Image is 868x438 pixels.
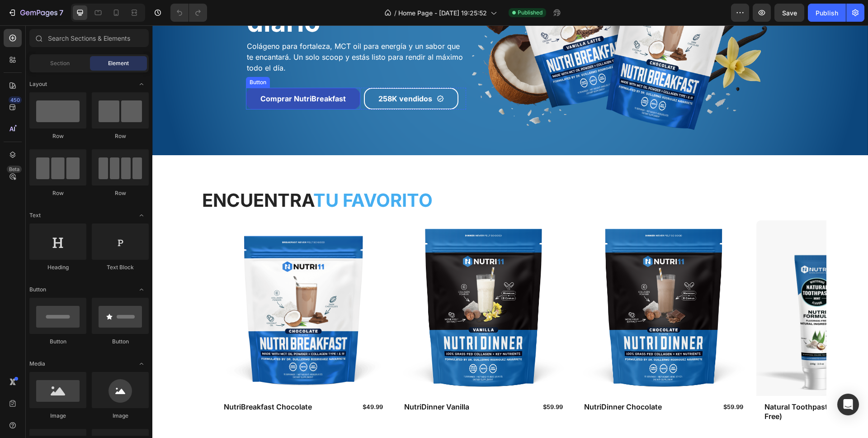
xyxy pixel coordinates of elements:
[59,7,63,18] p: 7
[394,8,396,18] span: /
[161,164,280,186] span: TU FAVORITO
[29,338,86,346] div: Button
[63,195,239,371] a: NutriBreakfast Chocolate
[7,166,22,173] div: Beta
[29,286,46,294] span: Button
[29,29,149,47] input: Search Sections & Elements
[108,59,129,67] span: Element
[9,96,22,104] div: 450
[431,376,536,387] h1: NutriDinner Chocolate
[29,189,86,197] div: Row
[539,377,592,386] div: $59.99
[251,376,356,387] h1: NutriDinner Vanilla
[49,162,667,188] h2: ENCUENTRA
[29,132,86,140] div: Row
[212,62,306,84] button: <p>258K vendidos</p>
[782,9,797,17] span: Save
[179,377,231,386] div: $49.99
[71,376,175,387] h1: NutriBreakfast Chocolate
[92,189,149,197] div: Row
[359,377,411,386] div: $59.99
[29,80,47,88] span: Layout
[518,9,542,17] span: Published
[92,338,149,346] div: Button
[226,68,280,79] p: 258K vendidos
[244,195,419,371] a: NutriDinner Vanilla
[170,4,207,22] div: Undo/Redo
[152,25,868,438] iframe: Design area
[611,376,716,397] h1: Natural Toothpaste (Fluoride Free)
[29,360,45,368] span: Media
[63,195,239,371] img: NutriBreakfast Chocolate - Nutri11
[92,412,149,420] div: Image
[837,394,859,415] div: Open Intercom Messenger
[774,4,804,22] button: Save
[92,263,149,271] div: Text Block
[29,263,86,271] div: Heading
[134,282,149,297] span: Toggle open
[134,357,149,371] span: Toggle open
[424,195,599,371] a: NutriDinner Chocolate
[134,77,149,91] span: Toggle open
[29,211,41,219] span: Text
[604,195,779,371] a: Natural Toothpaste (Fluoride Free)
[4,4,67,22] button: 7
[29,412,86,420] div: Image
[134,208,149,223] span: Toggle open
[808,4,846,22] button: Publish
[816,8,838,18] div: Publish
[50,59,70,67] span: Section
[92,132,149,140] div: Row
[398,8,487,18] span: Home Page - [DATE] 19:25:52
